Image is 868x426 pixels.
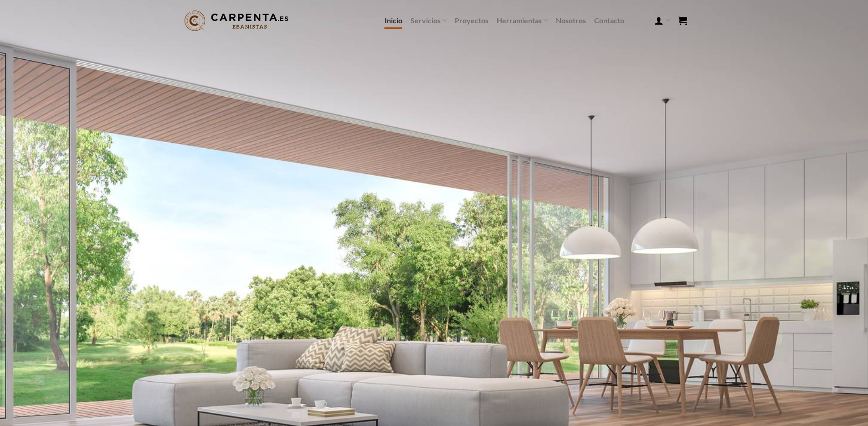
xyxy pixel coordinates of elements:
[181,8,292,33] img: Carpenta.es
[556,12,586,29] a: Nosotros
[455,12,488,29] a: Proyectos
[385,12,402,29] a: Inicio
[594,12,624,29] a: Contacto
[411,11,447,29] a: Servicios
[497,11,548,29] a: Herramientas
